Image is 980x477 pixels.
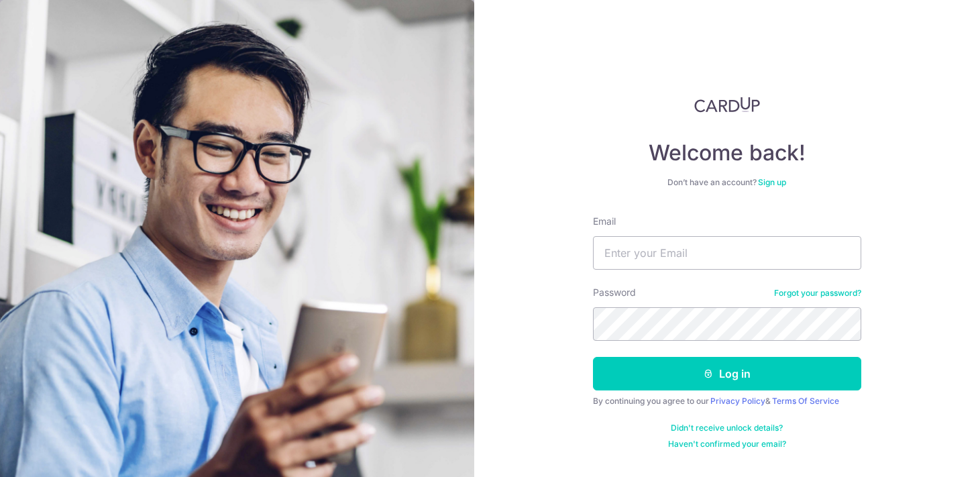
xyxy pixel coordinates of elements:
label: Email [593,215,616,228]
a: Didn't receive unlock details? [671,423,783,433]
label: Password [593,286,636,299]
input: Enter your Email [593,236,861,270]
a: Terms Of Service [772,396,839,406]
img: CardUp Logo [694,97,760,113]
button: Log in [593,357,861,390]
h4: Welcome back! [593,140,861,166]
div: Don’t have an account? [593,177,861,188]
a: Haven't confirmed your email? [668,439,786,449]
a: Sign up [758,177,786,187]
div: By continuing you agree to our & [593,396,861,407]
a: Privacy Policy [710,396,765,406]
a: Forgot your password? [774,288,861,299]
